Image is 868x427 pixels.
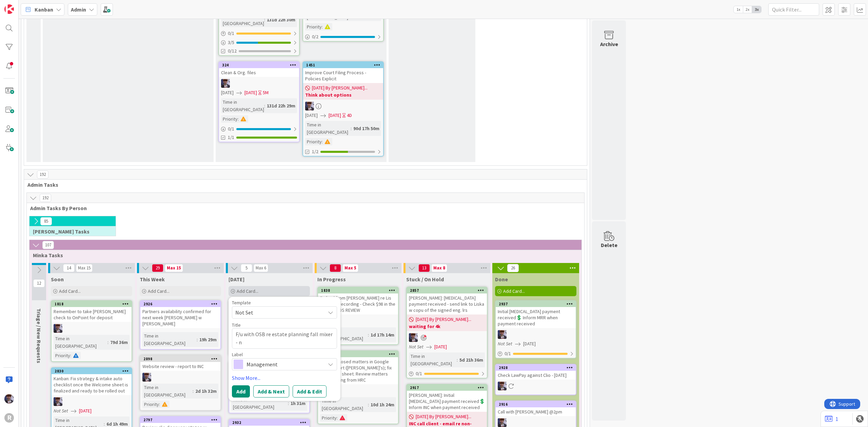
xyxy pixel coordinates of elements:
div: ML [219,79,299,88]
div: Max 5 [344,266,356,270]
div: ML [496,382,576,390]
div: 2830Kanban: Fix strategy & intake auto checklist once the Welcome sheet is finalized and ready to... [52,368,132,395]
div: 1818Remember to take [PERSON_NAME] check to OnPoint for deposit [52,301,132,322]
span: 14 [63,264,75,272]
b: waiting for 4k [409,323,485,330]
div: 2898Website review - report to INC [140,356,220,371]
div: ML [52,397,132,406]
div: 2917[PERSON_NAME]: Initial [MEDICAL_DATA] payment received💲 Inform INC when payment received [407,385,487,412]
div: 1h 31m [289,400,307,407]
span: Triage / New Requests [36,308,42,363]
span: 26 [507,264,519,272]
span: 1x [734,6,743,13]
div: 1451 [303,62,383,68]
div: Call with [PERSON_NAME] @2pm [496,407,576,416]
div: Partners availability confirmed for next week [PERSON_NAME] w [PERSON_NAME] [140,307,220,328]
div: 2728Enter all closed matters in Google Data Report ([PERSON_NAME]'s); fix bug in 2nd sheet. Revie... [318,351,398,384]
div: ML [52,324,132,333]
div: 0/2 [303,33,383,41]
div: 2728 [318,351,398,357]
img: ML [221,79,230,88]
img: ML [498,418,507,427]
div: 2d 1h 32m [194,387,218,395]
div: 3/5 [219,38,299,47]
button: Add [232,385,250,398]
span: : [322,138,323,145]
span: : [457,356,458,364]
div: 4D [347,112,352,119]
div: 2916 [499,402,576,407]
a: 1838Refund from [PERSON_NAME] re Lis pendens recording - Check $98 in the mail - NEEDS REVIEWMLTi... [317,287,399,345]
div: Time in [GEOGRAPHIC_DATA] [231,396,288,411]
div: 2932 [232,420,309,425]
b: Think about options [305,91,381,98]
span: Label [232,352,243,357]
span: 192 [40,194,51,202]
div: ML [496,418,576,427]
span: 13 [418,264,430,272]
div: ML [140,373,220,382]
span: : [159,401,160,408]
span: Minka Tasks [33,252,573,259]
div: 2917 [407,385,487,391]
span: 192 [37,170,48,179]
div: 2937Initial [MEDICAL_DATA] payment received💲 Inform MRR when payment received [496,301,576,328]
span: Kanban [35,5,53,14]
div: 2932 [229,420,309,426]
span: [DATE] By [PERSON_NAME]... [416,413,471,420]
div: Priority [305,23,322,30]
div: 2728 [321,352,398,357]
div: 0/1 [219,29,299,38]
div: 131d 22h 30m [265,16,297,23]
a: 1451Improve Court Filing Process - Policies Explicit[DATE] By [PERSON_NAME]...Think about options... [302,61,384,157]
span: Stuck / On Hold [406,276,444,283]
div: Max 8 [433,266,445,270]
div: Check LawPay against Clio - [DATE] [496,371,576,380]
div: 10d 1h 24m [369,401,396,408]
b: Admin [71,6,86,13]
span: 0 / 1 [416,370,422,377]
div: 2830 [55,369,132,373]
div: Time in [GEOGRAPHIC_DATA] [221,12,264,27]
img: ML [409,333,418,342]
div: Website review - report to INC [140,362,220,371]
span: : [368,331,369,339]
div: Time in [GEOGRAPHIC_DATA] [142,332,197,347]
div: ML [303,102,383,110]
span: : [368,401,369,408]
span: 85 [40,217,52,225]
img: ML [305,102,314,110]
div: 2928Check LawPay against Clio - [DATE] [496,365,576,380]
span: [DATE] [221,89,234,96]
div: 1d 17h 14m [369,331,396,339]
span: Done [495,276,508,283]
span: 3x [752,6,761,13]
span: 12 [33,279,45,287]
span: Add Card... [148,288,170,294]
div: 2797 [140,417,220,423]
img: ML [54,324,62,333]
span: [DATE] [244,89,257,96]
div: Time in [GEOGRAPHIC_DATA] [142,384,193,399]
a: 2928Check LawPay against Clio - [DATE]ML [495,364,576,395]
div: ML [318,386,398,395]
a: 2857[PERSON_NAME]: [MEDICAL_DATA] payment received - send link to Liska w copu of the signed eng.... [406,287,488,379]
div: Initial [MEDICAL_DATA] payment received💲 Inform MRR when payment received [496,307,576,328]
span: 29 [152,264,163,272]
a: 2728Enter all closed matters in Google Data Report ([PERSON_NAME]'s); fix bug in 2nd sheet. Revie... [317,350,399,424]
span: : [351,125,352,132]
div: Max 6 [256,266,266,270]
span: [DATE] [79,407,92,414]
span: [DATE] By [PERSON_NAME]... [312,84,368,91]
span: [DATE] [329,112,341,119]
div: 79d 36m [108,339,130,346]
img: ML [142,373,151,382]
div: 2926Partners availability confirmed for next week [PERSON_NAME] w [PERSON_NAME] [140,301,220,328]
span: Add Card... [503,288,525,294]
div: Priority [305,138,322,145]
div: 5M [263,89,269,96]
div: 0/1 [496,349,576,358]
span: : [288,400,289,407]
div: 1451Improve Court Filing Process - Policies Explicit [303,62,383,83]
span: This Week [140,276,165,283]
